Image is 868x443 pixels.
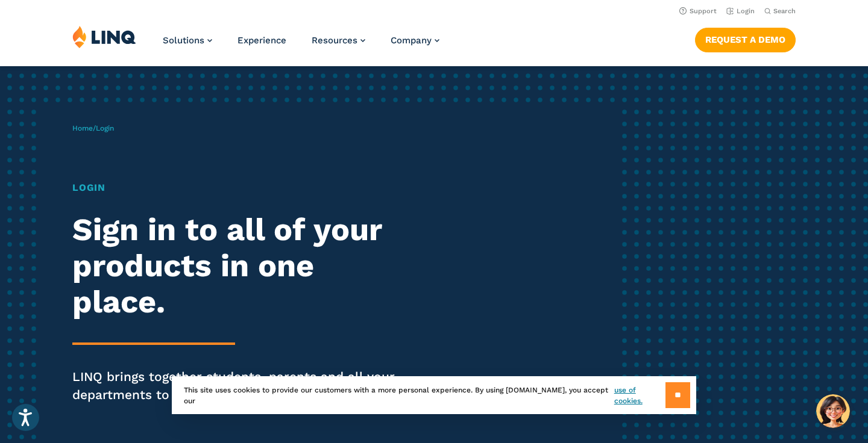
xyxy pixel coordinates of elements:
[72,124,114,132] span: /
[312,35,365,46] a: Resources
[695,28,796,52] a: Request a Demo
[96,124,114,132] span: Login
[726,7,755,15] a: Login
[163,25,439,65] nav: Primary Navigation
[312,35,357,46] span: Resources
[72,25,136,48] img: LINQ | K‑12 Software
[614,385,665,406] a: use of cookies.
[391,35,432,46] span: Company
[72,212,407,320] h2: Sign in to all of your products in one place.
[72,124,93,132] a: Home
[237,35,286,46] a: Experience
[679,7,717,15] a: Support
[764,7,796,16] button: Open Search Bar
[163,35,212,46] a: Solutions
[695,25,796,52] nav: Button Navigation
[72,181,407,195] h1: Login
[163,35,204,46] span: Solutions
[172,376,696,414] div: This site uses cookies to provide our customers with a more personal experience. By using [DOMAIN...
[72,368,407,404] p: LINQ brings together students, parents and all your departments to improve efficiency and transpa...
[816,394,850,428] button: Hello, have a question? Let’s chat.
[773,7,796,15] span: Search
[391,35,439,46] a: Company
